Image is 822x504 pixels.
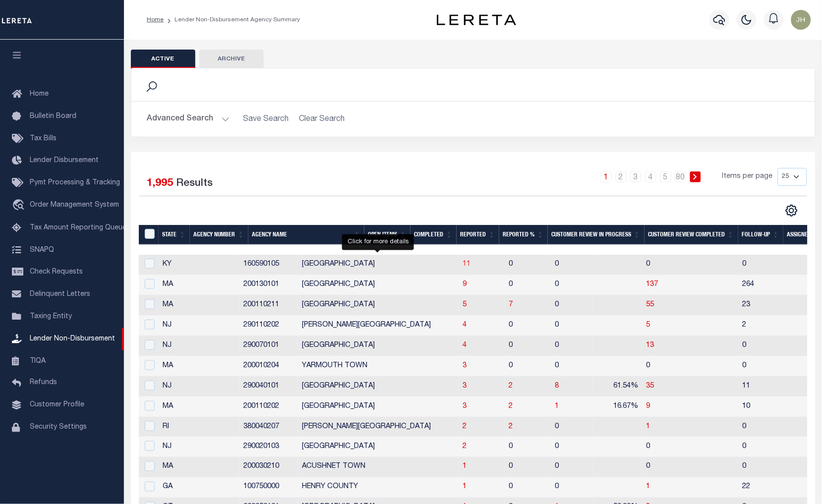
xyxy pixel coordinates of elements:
a: 13 [646,342,654,349]
a: 1 [463,463,467,470]
a: 1 [646,423,650,430]
span: TIQA [30,357,46,364]
td: [GEOGRAPHIC_DATA] [298,397,459,417]
a: 7 [509,301,513,308]
td: MA [159,397,239,417]
td: NJ [159,316,239,336]
span: Items per page [722,171,773,182]
span: Tax Amount Reporting Queue [30,224,126,231]
td: [GEOGRAPHIC_DATA] [298,437,459,457]
th: Reported: activate to sort column ascending [457,225,499,245]
span: Delinquent Letters [30,291,90,298]
td: 0 [551,437,593,457]
span: Order Management System [30,202,119,209]
td: 0 [642,356,739,377]
span: 9 [646,403,650,410]
span: 5 [646,322,650,329]
a: 80 [675,171,686,182]
span: SNAPQ [30,246,54,253]
td: 200130101 [239,275,298,295]
td: NJ [159,437,239,457]
td: MA [159,356,239,377]
span: Tax Bills [30,135,57,142]
span: 1,995 [147,178,174,189]
td: KY [159,255,239,275]
span: 137 [646,281,658,288]
td: 0 [505,478,551,498]
label: Results [176,176,213,192]
a: 55 [646,301,654,308]
span: 3 [463,362,467,369]
th: Open Items: activate to sort column ascending [364,225,411,245]
a: 2 [463,443,467,450]
li: Lender Non-Disbursement Agency Summary [164,15,300,24]
a: 3 [463,403,467,410]
td: 0 [505,457,551,478]
td: [PERSON_NAME][GEOGRAPHIC_DATA] [298,316,459,336]
td: 61.54% [593,377,642,397]
td: [GEOGRAPHIC_DATA] [298,255,459,275]
td: 0 [642,457,739,478]
td: 0 [505,316,551,336]
td: 0 [551,417,593,438]
img: logo-dark.svg [437,14,516,25]
td: NJ [159,336,239,356]
a: 2 [463,423,467,430]
span: Lender Non-Disbursement [30,336,115,342]
a: 2 [616,171,627,182]
td: [GEOGRAPHIC_DATA] [298,377,459,397]
td: NJ [159,377,239,397]
a: 2 [509,423,513,430]
span: Home [30,91,49,98]
span: 1 [646,484,650,491]
td: RI [159,417,239,438]
a: 3 [631,171,642,182]
td: MA [159,275,239,295]
a: 35 [646,383,654,390]
span: Security Settings [30,424,87,431]
td: 0 [505,336,551,356]
a: 1 [555,403,559,410]
td: 290040101 [239,377,298,397]
td: 0 [551,457,593,478]
span: 11 [463,261,470,268]
td: [GEOGRAPHIC_DATA] [298,336,459,356]
td: 200010204 [239,356,298,377]
a: 9 [463,281,467,288]
td: MA [159,457,239,478]
td: 0 [505,275,551,295]
th: Agency Number: activate to sort column ascending [190,225,248,245]
td: 160590105 [239,255,298,275]
td: 290020103 [239,437,298,457]
a: 3 [463,383,467,390]
td: GA [159,478,239,498]
td: 0 [551,336,593,356]
td: 200030210 [239,457,298,478]
td: 0 [642,255,739,275]
td: 0 [551,356,593,377]
td: 0 [551,316,593,336]
td: 0 [642,437,739,457]
span: 2 [509,403,513,410]
th: Customer Review In Progress: activate to sort column ascending [548,225,645,245]
th: Completed: activate to sort column ascending [411,225,457,245]
span: Pymt Processing & Tracking [30,179,120,186]
a: 5 [463,301,467,308]
td: 200110211 [239,295,298,316]
td: 0 [551,275,593,295]
span: Bulletin Board [30,113,76,120]
span: 2 [509,383,513,390]
span: 4 [463,322,467,329]
td: 100750000 [239,478,298,498]
a: 8 [555,383,559,390]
